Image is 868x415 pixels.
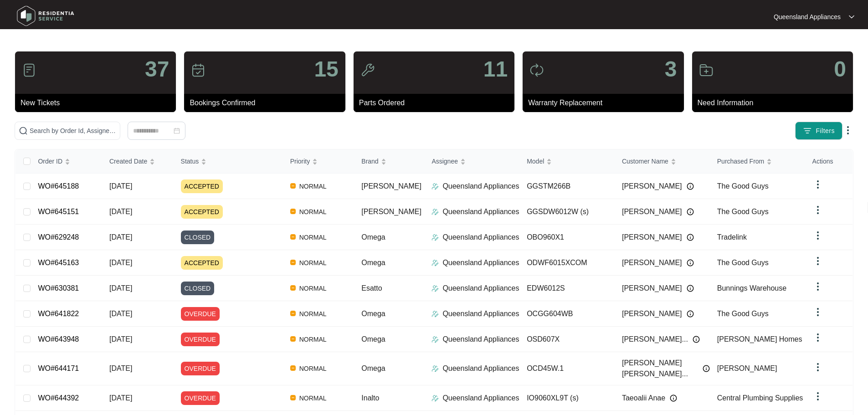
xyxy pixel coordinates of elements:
[361,284,382,292] span: Esatto
[774,12,841,21] p: Queensland Appliances
[22,63,36,77] img: icon
[21,97,176,108] p: New Tickets
[296,393,330,404] span: NORMAL
[283,149,354,174] th: Priority
[528,97,683,108] p: Warranty Replacement
[519,385,615,411] td: IO9060XL9T (s)
[717,259,769,266] span: The Good Guys
[38,208,79,215] a: WO#645151
[296,206,330,217] span: NORMAL
[431,183,439,190] img: Assigner Icon
[181,231,215,244] span: CLOSED
[38,182,79,190] a: WO#645188
[361,364,385,372] span: Omega
[442,206,519,217] p: Queensland Appliances
[687,310,694,318] img: Info icon
[296,334,330,345] span: NORMAL
[519,352,615,385] td: OCD45W.1
[181,205,223,219] span: ACCEPTED
[519,174,615,199] td: GGSTM266B
[717,233,747,241] span: Tradelink
[109,284,132,292] span: [DATE]
[361,208,421,215] span: [PERSON_NAME]
[109,156,147,166] span: Created Date
[181,156,199,166] span: Status
[442,363,519,374] p: Queensland Appliances
[622,308,682,319] span: [PERSON_NAME]
[431,234,439,241] img: Assigner Icon
[38,259,79,266] a: WO#645163
[181,391,220,405] span: OVERDUE
[181,282,215,295] span: CLOSED
[181,256,223,270] span: ACCEPTED
[622,257,682,268] span: [PERSON_NAME]
[361,310,385,318] span: Omega
[38,364,79,372] a: WO#644171
[19,126,28,135] img: search-icon
[622,156,668,166] span: Customer Name
[181,307,220,321] span: OVERDUE
[812,362,823,373] img: dropdown arrow
[361,182,421,190] span: [PERSON_NAME]
[687,285,694,292] img: Info icon
[812,391,823,402] img: dropdown arrow
[849,15,854,19] img: dropdown arrow
[38,335,79,343] a: WO#643948
[529,63,544,77] img: icon
[717,284,786,292] span: Bunnings Warehouse
[290,234,296,240] img: Vercel Logo
[181,179,223,193] span: ACCEPTED
[519,250,615,276] td: ODWF6015XCOM
[38,233,79,241] a: WO#629248
[812,205,823,215] img: dropdown arrow
[190,97,345,108] p: Bookings Confirmed
[361,394,379,402] span: Inalto
[812,281,823,292] img: dropdown arrow
[109,259,132,266] span: [DATE]
[296,363,330,374] span: NORMAL
[145,58,169,80] p: 37
[812,230,823,241] img: dropdown arrow
[109,310,132,318] span: [DATE]
[622,283,682,294] span: [PERSON_NAME]
[360,63,375,77] img: icon
[622,393,665,404] span: Taeoalii Anae
[361,156,378,166] span: Brand
[290,285,296,291] img: Vercel Logo
[805,149,853,174] th: Actions
[102,149,174,174] th: Created Date
[424,149,519,174] th: Assignee
[442,181,519,192] p: Queensland Appliances
[622,334,688,345] span: [PERSON_NAME]...
[290,395,296,400] img: Vercel Logo
[442,232,519,243] p: Queensland Appliances
[38,156,62,166] span: Order ID
[812,179,823,190] img: dropdown arrow
[795,122,842,140] button: filter iconFilters
[361,259,385,266] span: Omega
[354,149,424,174] th: Brand
[431,285,439,292] img: Assigner Icon
[290,311,296,316] img: Vercel Logo
[109,335,132,343] span: [DATE]
[622,358,698,379] span: [PERSON_NAME] [PERSON_NAME]...
[296,308,330,319] span: NORMAL
[670,395,677,402] img: Info icon
[361,233,385,241] span: Omega
[361,335,385,343] span: Omega
[519,301,615,327] td: OCGG604WB
[622,232,682,243] span: [PERSON_NAME]
[717,156,764,166] span: Purchased From
[442,283,519,294] p: Queensland Appliances
[442,308,519,319] p: Queensland Appliances
[687,208,694,215] img: Info icon
[717,394,803,402] span: Central Plumbing Supplies
[290,156,310,166] span: Priority
[687,183,694,190] img: Info icon
[698,97,853,108] p: Need Information
[109,394,132,402] span: [DATE]
[174,149,283,174] th: Status
[109,364,132,372] span: [DATE]
[483,58,508,80] p: 11
[834,58,846,80] p: 0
